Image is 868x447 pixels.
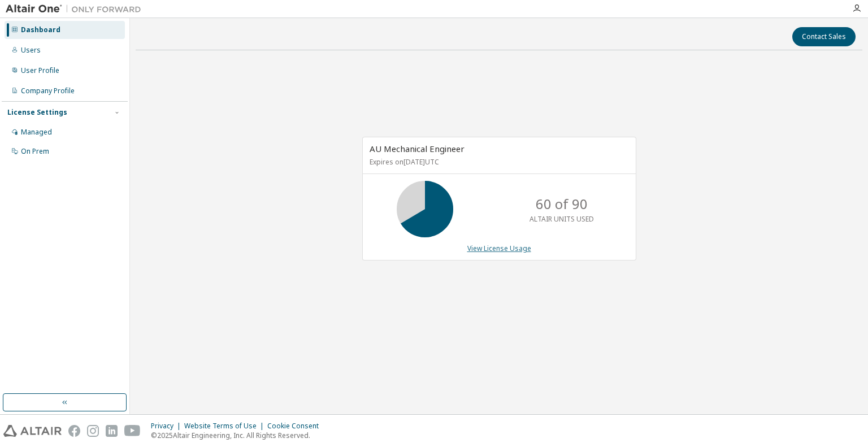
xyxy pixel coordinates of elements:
[267,422,325,431] div: Cookie Consent
[68,425,80,437] img: facebook.svg
[792,27,856,46] button: Contact Sales
[21,86,75,96] div: Company Profile
[106,425,118,437] img: linkedin.svg
[21,25,60,34] div: Dashboard
[3,425,62,437] img: altair_logo.svg
[21,128,52,137] div: Managed
[151,422,184,431] div: Privacy
[21,66,59,75] div: User Profile
[370,157,626,167] p: Expires on [DATE] UTC
[184,422,267,431] div: Website Terms of Use
[151,431,325,440] p: © 2025 Altair Engineering, Inc. All Rights Reserved.
[21,46,41,55] div: Users
[7,108,67,117] div: License Settings
[370,143,465,154] span: AU Mechanical Engineer
[467,244,531,253] a: View License Usage
[530,214,594,224] p: ALTAIR UNITS USED
[536,194,588,214] p: 60 of 90
[87,425,99,437] img: instagram.svg
[6,3,147,15] img: Altair One
[21,147,49,156] div: On Prem
[124,425,141,437] img: youtube.svg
